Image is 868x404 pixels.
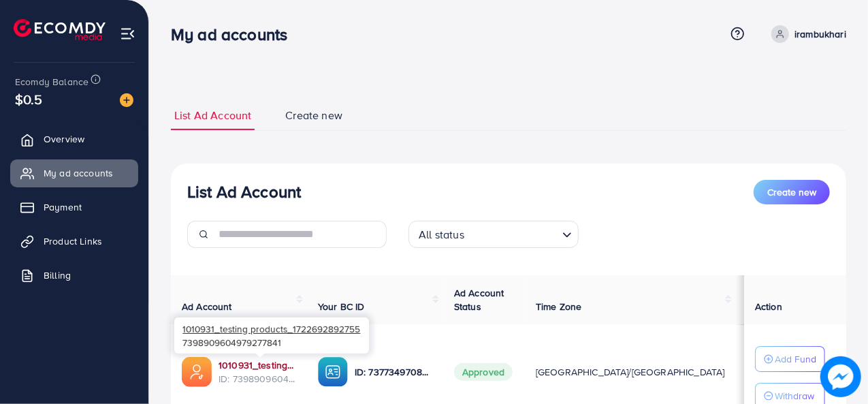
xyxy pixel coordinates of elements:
[219,372,296,386] span: ID: 7398909604979277841
[767,185,816,199] span: Create new
[10,125,138,153] a: Overview
[285,108,342,123] span: Create new
[44,132,84,146] span: Overview
[10,262,138,289] a: Billing
[536,300,581,313] span: Time Zone
[820,356,861,397] img: image
[44,200,82,214] span: Payment
[44,166,113,180] span: My ad accounts
[536,365,725,379] span: [GEOGRAPHIC_DATA]/[GEOGRAPHIC_DATA]
[171,25,298,44] h3: My ad accounts
[182,300,232,313] span: Ad Account
[10,193,138,221] a: Payment
[754,180,830,204] button: Create new
[416,225,467,245] span: All status
[120,26,135,42] img: menu
[766,25,846,43] a: irambukhari
[182,322,360,335] span: 1010931_testing products_1722692892755
[219,358,296,372] a: 1010931_testing products_1722692892755
[120,93,133,107] img: image
[794,26,846,42] p: irambukhari
[15,75,89,89] span: Ecomdy Balance
[174,108,251,123] span: List Ad Account
[454,286,504,313] span: Ad Account Status
[454,363,513,381] span: Approved
[174,317,369,354] div: 7398909604979277841
[318,357,348,387] img: ic-ba-acc.ded83a64.svg
[318,300,365,313] span: Your BC ID
[182,357,212,387] img: ic-ads-acc.e4c84228.svg
[468,222,557,245] input: Search for option
[187,182,301,202] h3: List Ad Account
[408,221,579,248] div: Search for option
[44,234,102,248] span: Product Links
[44,268,71,282] span: Billing
[755,300,782,313] span: Action
[10,228,138,255] a: Product Links
[775,351,816,367] p: Add Fund
[775,388,814,404] p: Withdraw
[15,89,43,109] span: $0.5
[755,346,825,372] button: Add Fund
[10,159,138,187] a: My ad accounts
[355,364,432,380] p: ID: 7377349708576243728
[14,19,106,40] img: logo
